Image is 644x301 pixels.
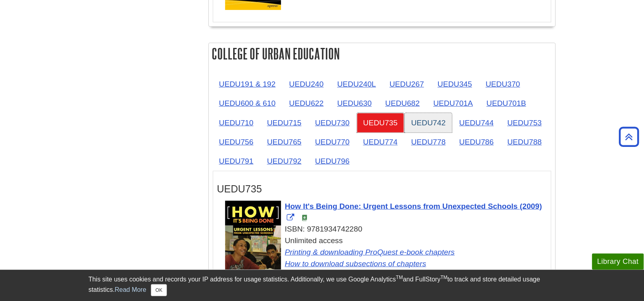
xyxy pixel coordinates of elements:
a: UEDU735 [357,113,404,133]
a: Back to Top [616,131,642,142]
a: UEDU796 [309,151,356,171]
div: Unlimited access [225,235,547,269]
a: UEDU710 [213,113,260,133]
a: UEDU791 [213,151,260,171]
a: UEDU345 [431,74,478,94]
a: UEDU786 [453,132,500,152]
a: UEDU191 & 192 [213,74,282,94]
a: UEDU753 [501,113,548,133]
h3: UEDU735 [217,183,547,195]
a: UEDU788 [501,132,548,152]
a: UEDU701A [427,93,480,113]
a: UEDU682 [379,93,426,113]
a: UEDU742 [405,113,452,133]
button: Close [151,284,166,296]
a: UEDU792 [261,151,308,171]
span: How It's Being Done: Urgent Lessons from Unexpected Schools (2009) [285,202,542,210]
a: Link opens in new window [285,202,542,222]
sup: TM [441,275,448,280]
a: UEDU240L [331,74,382,94]
a: UEDU622 [283,93,330,113]
a: UEDU715 [261,113,308,133]
a: UEDU267 [383,74,430,94]
a: UEDU770 [309,132,356,152]
a: UEDU600 & 610 [213,93,282,113]
a: UEDU765 [261,132,308,152]
a: UEDU730 [309,113,356,133]
a: UEDU701B [480,93,533,113]
a: Link opens in new window [285,248,455,256]
a: UEDU630 [331,93,378,113]
a: UEDU370 [480,74,527,94]
a: UEDU774 [357,132,404,152]
button: Library Chat [592,253,644,270]
a: Link opens in new window [285,259,426,268]
sup: TM [396,275,403,280]
div: This site uses cookies and records your IP address for usage statistics. Additionally, we use Goo... [89,275,556,296]
div: ISBN: 9781934742280 [225,224,547,235]
a: UEDU744 [453,113,500,133]
a: UEDU240 [283,74,330,94]
a: Read More [115,286,146,293]
img: Cover Art [225,201,281,285]
a: UEDU778 [405,132,452,152]
img: e-Book [301,215,308,221]
a: UEDU756 [213,132,260,152]
h2: College of Urban Education [209,43,555,64]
